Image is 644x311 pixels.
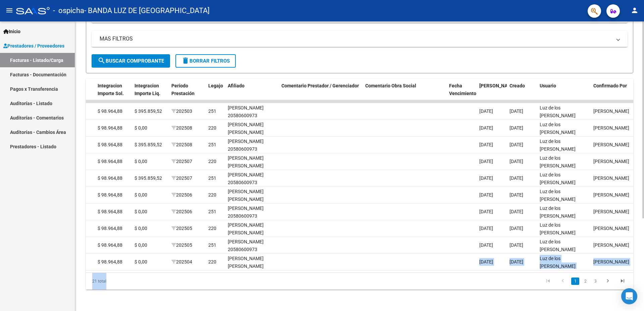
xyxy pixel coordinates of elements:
mat-icon: menu [5,6,13,14]
span: $ 0,00 [135,159,147,164]
span: Luz de los [PERSON_NAME] [540,239,576,252]
span: $ 0,00 [135,259,147,264]
span: Comentario Obra Social [365,83,416,88]
span: $ 395.859,52 [135,108,162,114]
div: [PERSON_NAME] 20580600973 [228,138,276,153]
span: [PERSON_NAME] [593,175,629,181]
span: [DATE] [479,192,493,198]
span: [PERSON_NAME] [593,159,629,164]
span: Luz de los [PERSON_NAME] [540,222,576,235]
a: 1 [571,278,579,285]
span: $ 98.964,88 [98,142,122,147]
button: Borrar Filtros [175,54,236,68]
span: 202503 [171,108,192,114]
span: Prestadores / Proveedores [3,42,64,50]
span: 202507 [171,175,192,181]
span: Luz de los [PERSON_NAME] [540,139,576,152]
div: 251 [208,241,216,249]
div: [PERSON_NAME] [PERSON_NAME] 20583782428 [228,255,276,278]
span: [PERSON_NAME] [593,142,629,147]
div: 220 [208,191,216,199]
span: Luz de los [PERSON_NAME] [540,172,576,185]
span: $ 0,00 [135,242,147,248]
div: 220 [208,258,216,266]
div: [PERSON_NAME] 20580600973 [228,205,276,220]
span: - BANDA LUZ DE [GEOGRAPHIC_DATA] [84,3,210,18]
span: $ 395.859,52 [135,142,162,147]
span: [PERSON_NAME] [593,125,629,131]
mat-icon: search [98,57,106,65]
span: [DATE] [479,226,493,231]
li: page 3 [590,276,600,287]
div: [PERSON_NAME] [PERSON_NAME] 20583782428 [228,154,276,177]
div: 251 [208,141,216,149]
span: $ 98.964,88 [98,192,122,198]
div: 220 [208,225,216,232]
span: 202507 [171,159,192,164]
span: [DATE] [479,108,493,114]
a: go to last page [616,278,629,285]
span: $ 98.964,88 [98,226,122,231]
span: [PERSON_NAME] [593,242,629,248]
mat-icon: person [631,6,639,14]
a: go to next page [601,278,614,285]
div: 251 [208,208,216,216]
span: Luz de los [PERSON_NAME] [540,256,576,269]
span: [DATE] [509,159,523,164]
span: $ 98.964,88 [98,125,122,131]
span: $ 0,00 [135,226,147,231]
span: 202506 [171,192,192,198]
span: Luz de los [PERSON_NAME] [540,122,576,135]
datatable-header-cell: Integracion Importe Sol. [95,79,132,108]
div: [PERSON_NAME] 20580600973 [228,238,276,253]
span: [DATE] [509,125,523,131]
span: [PERSON_NAME] [593,108,629,114]
datatable-header-cell: Comentario Obra Social [363,79,446,108]
span: - ospicha [53,3,84,18]
span: [DATE] [509,142,523,147]
span: Integracion Importe Sol. [98,83,124,96]
span: Período Prestación [171,83,195,96]
span: [DATE] [479,242,493,248]
div: 220 [208,158,216,165]
div: Open Intercom Messenger [621,288,637,304]
span: Luz de los [PERSON_NAME] [540,155,576,168]
span: $ 0,00 [135,192,147,198]
span: [DATE] [509,259,523,264]
span: Luz de los [PERSON_NAME] [540,206,576,219]
span: [PERSON_NAME] [593,259,629,264]
span: Borrar Filtros [181,58,230,64]
datatable-header-cell: Afiliado [225,79,279,108]
a: 3 [591,278,599,285]
span: $ 98.964,88 [98,175,122,181]
div: 251 [208,107,216,115]
div: [PERSON_NAME] [PERSON_NAME] 20583782428 [228,188,276,211]
span: [DATE] [509,175,523,181]
div: 220 [208,124,216,132]
a: go to first page [542,278,554,285]
span: Inicio [3,28,20,35]
span: [PERSON_NAME] [479,83,516,88]
div: [PERSON_NAME] 20580600973 [228,171,276,186]
span: [DATE] [509,242,523,248]
span: [DATE] [479,142,493,147]
span: 202508 [171,142,192,147]
span: $ 98.964,88 [98,242,122,248]
span: Luz de los [PERSON_NAME] [540,189,576,202]
span: 202504 [171,259,192,264]
datatable-header-cell: Creado [507,79,537,108]
datatable-header-cell: Usuario [537,79,591,108]
span: $ 395.859,52 [135,175,162,181]
datatable-header-cell: Integracion Importe Liq. [132,79,169,108]
span: [DATE] [479,175,493,181]
a: 2 [581,278,589,285]
span: [PERSON_NAME] [593,209,629,214]
span: 202505 [171,226,192,231]
span: 202505 [171,242,192,248]
span: Integracion Importe Liq. [135,83,160,96]
span: [DATE] [509,108,523,114]
button: Buscar Comprobante [92,54,170,68]
span: $ 98.964,88 [98,209,122,214]
span: Afiliado [228,83,245,88]
a: go to previous page [556,278,569,285]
